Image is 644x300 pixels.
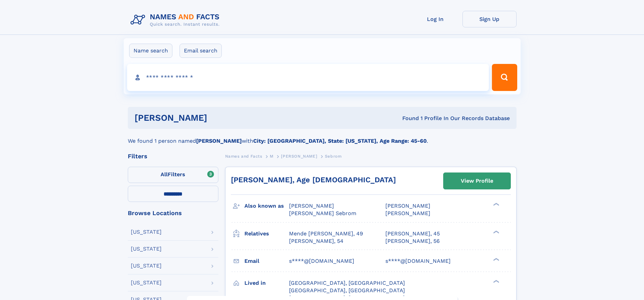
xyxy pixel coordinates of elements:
[492,257,500,261] div: ❯
[131,229,162,235] div: [US_STATE]
[180,44,222,58] label: Email search
[281,154,317,159] span: [PERSON_NAME]
[385,210,430,216] span: [PERSON_NAME]
[231,176,396,184] a: [PERSON_NAME], Age [DEMOGRAPHIC_DATA]
[244,200,289,212] h3: Also known as
[244,255,289,267] h3: Email
[289,203,334,209] span: [PERSON_NAME]
[128,167,218,183] label: Filters
[128,129,517,145] div: We found 1 person named with .
[408,11,462,27] a: Log In
[135,114,305,122] h1: [PERSON_NAME]
[444,173,510,189] a: View Profile
[253,138,427,144] b: City: [GEOGRAPHIC_DATA], State: [US_STATE], Age Range: 45-60
[289,210,356,216] span: [PERSON_NAME] Sebrom
[128,11,225,29] img: Logo Names and Facts
[131,280,162,285] div: [US_STATE]
[161,171,168,178] span: All
[492,202,500,207] div: ❯
[289,230,363,237] a: Mende [PERSON_NAME], 49
[244,277,289,289] h3: Lived in
[385,230,440,237] a: [PERSON_NAME], 45
[492,64,517,91] button: Search Button
[129,44,172,58] label: Name search
[244,228,289,239] h3: Relatives
[270,152,273,160] a: M
[196,138,242,144] b: [PERSON_NAME]
[385,203,430,209] span: [PERSON_NAME]
[128,153,218,159] div: Filters
[131,263,162,269] div: [US_STATE]
[225,152,262,160] a: Names and Facts
[131,246,162,252] div: [US_STATE]
[462,11,517,27] a: Sign Up
[492,279,500,283] div: ❯
[128,210,218,216] div: Browse Locations
[325,154,342,159] span: Sebrom
[127,64,489,91] input: search input
[305,115,510,122] div: Found 1 Profile In Our Records Database
[289,237,343,245] a: [PERSON_NAME], 54
[461,173,493,189] div: View Profile
[270,154,273,159] span: M
[281,152,317,160] a: [PERSON_NAME]
[289,287,405,294] span: [GEOGRAPHIC_DATA], [GEOGRAPHIC_DATA]
[492,230,500,234] div: ❯
[385,237,440,245] a: [PERSON_NAME], 56
[289,280,405,286] span: [GEOGRAPHIC_DATA], [GEOGRAPHIC_DATA]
